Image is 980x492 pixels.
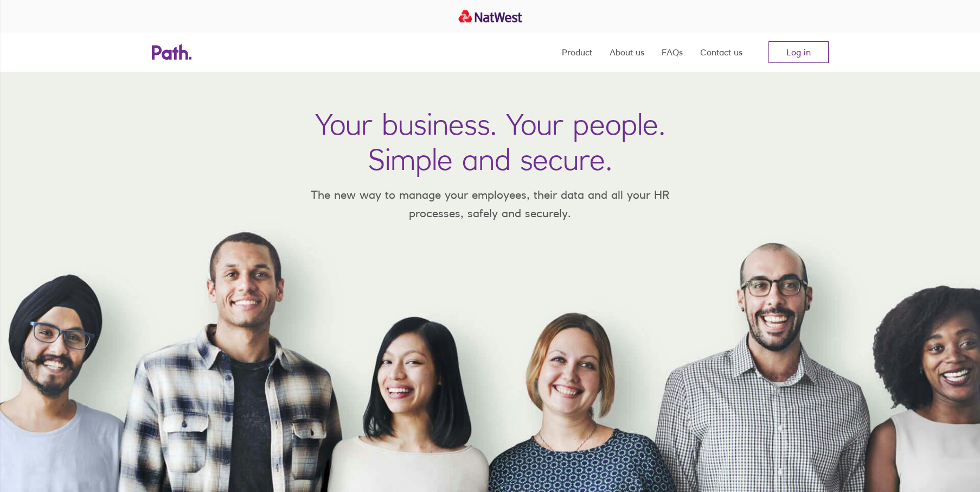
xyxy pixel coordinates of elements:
h1: Your business. Your people. Simple and secure. [315,106,665,177]
a: Product [562,33,592,72]
a: About us [610,33,644,72]
a: FAQs [662,33,683,72]
a: Log in [768,41,829,63]
a: Contact us [700,33,742,72]
p: The new way to manage your employees, their data and all your HR processes, safely and securely. [295,186,686,222]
